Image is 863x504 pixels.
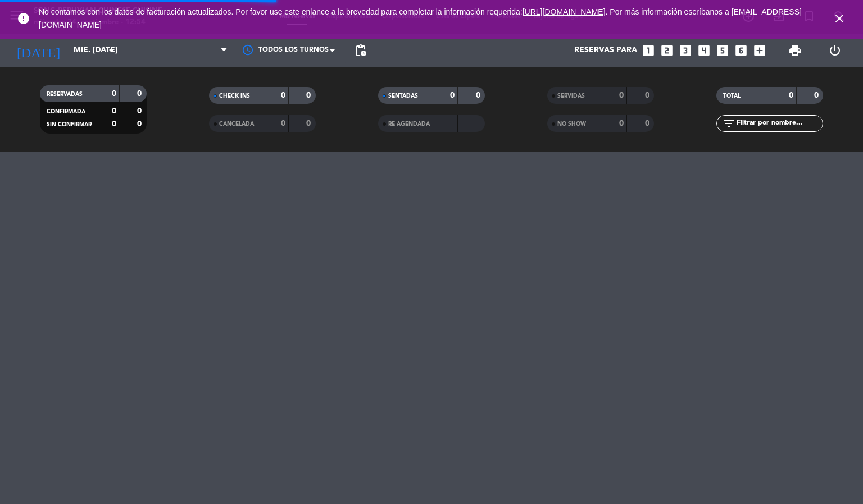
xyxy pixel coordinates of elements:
i: looks_4 [697,43,711,58]
span: No contamos con los datos de facturación actualizados. Por favor use este enlance a la brevedad p... [39,7,802,29]
strong: 0 [619,91,624,99]
i: looks_5 [715,43,730,58]
span: CONFIRMADA [47,109,85,114]
span: CHECK INS [219,93,250,99]
strong: 0 [450,91,455,99]
span: SERVIDAS [557,93,585,99]
span: SIN CONFIRMAR [47,122,92,127]
i: looks_6 [734,43,748,58]
i: filter_list [722,117,735,130]
span: NO SHOW [557,121,586,127]
i: [DATE] [8,38,68,63]
span: print [788,44,802,57]
i: power_settings_new [828,44,842,57]
strong: 0 [137,90,144,98]
i: looks_3 [678,43,693,58]
strong: 0 [789,91,793,99]
span: Reservas para [574,46,637,55]
i: error [17,12,30,25]
strong: 0 [306,91,313,99]
strong: 0 [281,120,285,127]
strong: 0 [281,91,285,99]
i: arrow_drop_down [105,44,118,57]
span: CANCELADA [219,121,254,127]
i: looks_one [641,43,656,58]
div: LOG OUT [815,34,855,67]
i: close [833,12,846,25]
span: TOTAL [723,93,741,99]
strong: 0 [112,90,116,98]
strong: 0 [137,107,144,115]
a: . Por más información escríbanos a [EMAIL_ADDRESS][DOMAIN_NAME] [39,7,802,29]
strong: 0 [112,107,116,115]
strong: 0 [814,91,821,99]
span: RE AGENDADA [388,121,430,127]
strong: 0 [476,91,483,99]
strong: 0 [137,120,144,128]
strong: 0 [306,120,313,127]
strong: 0 [645,91,652,99]
input: Filtrar por nombre... [735,117,823,130]
strong: 0 [112,120,116,128]
a: [URL][DOMAIN_NAME] [523,7,606,16]
strong: 0 [619,120,624,127]
i: add_box [752,43,767,58]
strong: 0 [645,120,652,127]
span: SENTADAS [388,93,418,99]
i: looks_two [660,43,674,58]
span: RESERVADAS [47,91,83,97]
span: pending_actions [354,44,367,57]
